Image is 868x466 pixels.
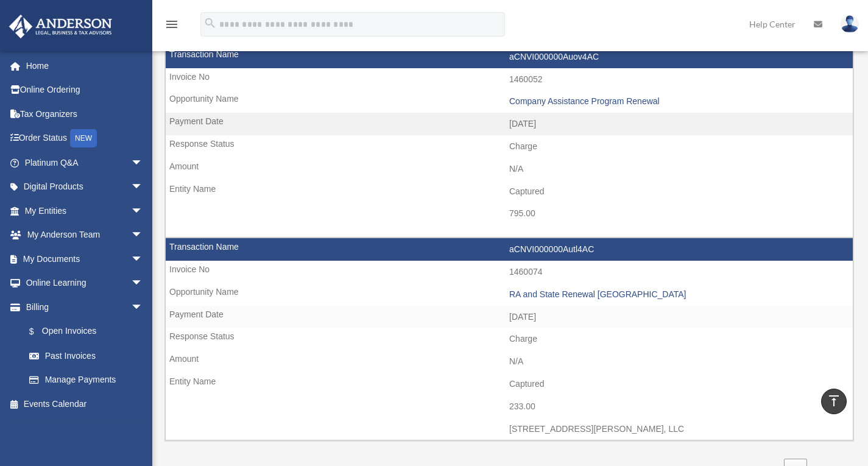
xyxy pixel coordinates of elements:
[166,158,853,181] td: N/A
[166,306,853,329] td: [DATE]
[131,223,155,248] span: arrow_drop_down
[166,418,853,441] td: [STREET_ADDRESS][PERSON_NAME], LLC
[9,175,161,199] a: Digital Productsarrow_drop_down
[166,113,853,136] td: [DATE]
[5,15,116,38] img: Anderson Advisors Platinum Portal
[203,16,217,30] i: search
[9,295,161,319] a: Billingarrow_drop_down
[131,295,155,320] span: arrow_drop_down
[131,175,155,200] span: arrow_drop_down
[131,247,155,272] span: arrow_drop_down
[166,46,853,69] td: aCNVI000000Auov4AC
[9,223,161,247] a: My Anderson Teamarrow_drop_down
[131,150,155,175] span: arrow_drop_down
[164,17,179,32] i: menu
[9,150,161,175] a: Platinum Q&Aarrow_drop_down
[70,129,97,147] div: NEW
[9,102,161,126] a: Tax Organizers
[17,368,161,392] a: Manage Payments
[131,271,155,296] span: arrow_drop_down
[17,319,161,344] a: $Open Invoices
[36,324,42,339] span: $
[166,395,853,418] td: 233.00
[166,350,853,373] td: N/A
[9,247,161,271] a: My Documentsarrow_drop_down
[9,271,161,295] a: Online Learningarrow_drop_down
[509,96,847,107] div: Company Assistance Program Renewal
[9,78,161,102] a: Online Ordering
[827,394,841,408] i: vertical_align_top
[509,289,847,300] div: RA and State Renewal [GEOGRAPHIC_DATA]
[17,344,155,368] a: Past Invoices
[164,21,179,32] a: menu
[841,15,859,33] img: User Pic
[9,392,161,416] a: Events Calendar
[131,199,155,224] span: arrow_drop_down
[9,199,161,223] a: My Entitiesarrow_drop_down
[166,135,853,158] td: Charge
[166,328,853,351] td: Charge
[166,68,853,91] td: 1460052
[166,180,853,203] td: Captured
[166,238,853,261] td: aCNVI000000Autl4AC
[821,389,847,414] a: vertical_align_top
[9,54,161,78] a: Home
[166,373,853,396] td: Captured
[9,126,161,151] a: Order StatusNEW
[166,202,853,225] td: 795.00
[166,261,853,284] td: 1460074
